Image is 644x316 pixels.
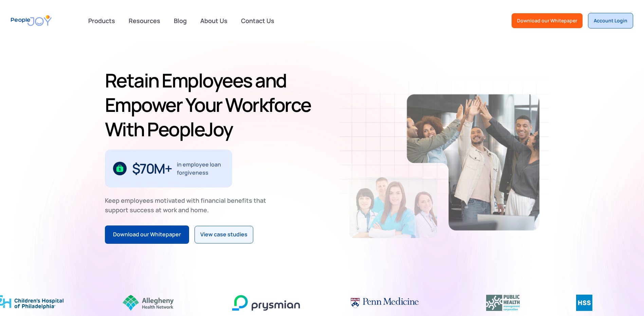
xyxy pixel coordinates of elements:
[177,160,224,177] div: in employee loan forgiveness
[84,14,119,27] div: Products
[196,13,232,28] a: About Us
[237,13,278,28] a: Contact Us
[113,230,181,239] div: Download our Whitepaper
[512,13,583,28] a: Download our Whitepaper
[588,13,633,28] a: Account Login
[105,150,232,187] div: 1 / 3
[349,177,437,238] img: Retain-Employees-PeopleJoy
[105,68,319,141] h1: Retain Employees and Empower Your Workforce With PeopleJoy
[407,94,539,231] img: Retain-Employees-PeopleJoy
[105,225,189,244] a: Download our Whitepaper
[170,13,191,28] a: Blog
[517,17,577,24] div: Download our Whitepaper
[11,11,52,30] a: home
[105,196,272,215] div: Keep employees motivated with financial benefits that support success at work and home.
[200,230,247,239] div: View case studies
[195,226,253,243] a: View case studies
[594,17,627,24] div: Account Login
[132,163,172,174] div: $70M+
[125,13,164,28] a: Resources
